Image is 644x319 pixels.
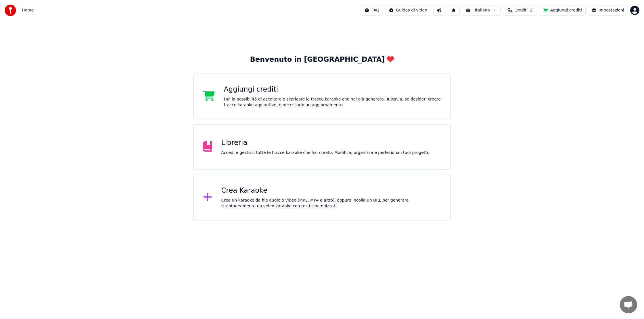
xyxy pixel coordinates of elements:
[5,5,16,16] img: youka
[250,55,394,64] div: Benvenuto in [GEOGRAPHIC_DATA]
[503,5,537,16] button: Crediti2
[22,7,34,13] nav: breadcrumb
[221,186,441,195] div: Crea Karaoke
[540,5,586,16] button: Aggiungi crediti
[221,150,430,156] div: Accedi e gestisci tutte le tracce karaoke che hai creato. Modifica, organizza e perfeziona i tuoi...
[588,5,628,16] button: Impostazioni
[620,296,637,313] div: Aprire la chat
[224,96,441,108] div: Hai la possibilità di ascoltare o scaricare le tracce karaoke che hai già generato. Tuttavia, se ...
[224,85,441,94] div: Aggiungi crediti
[221,198,441,209] div: Crea un karaoke da file audio o video (MP3, MP4 e altro), oppure incolla un URL per generare ista...
[530,7,532,13] span: 2
[22,7,34,13] span: Home
[221,138,430,148] div: Libreria
[361,5,383,16] button: FAQ
[599,7,624,13] div: Impostazioni
[385,5,431,16] button: Guides di video
[514,7,528,13] span: Crediti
